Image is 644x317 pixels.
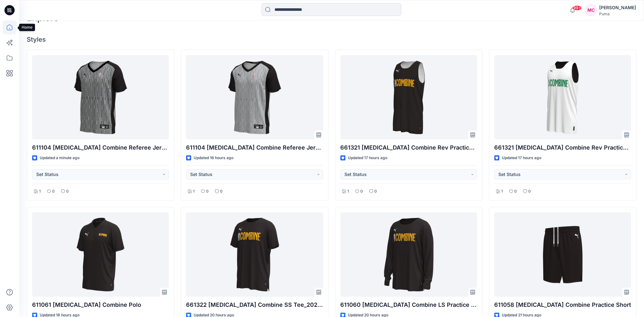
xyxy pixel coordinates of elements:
p: 0 [528,188,531,195]
p: 661322 [MEDICAL_DATA] Combine SS Tee_20250929 [186,300,323,309]
a: 611058 BAL Combine Practice Short [494,212,631,297]
a: 611061 BAL Combine Polo [32,212,169,297]
h4: Styles [27,36,636,43]
p: Updated a minute ago [40,155,80,161]
a: 611104 BAL Combine Referee Jersey_20250929 [186,55,323,139]
a: 661321 BAL Combine Rev Practice Jersey_Side B_20250929 [494,55,631,139]
p: Updated 17 hours ago [502,155,541,161]
p: 0 [514,188,517,195]
p: 0 [206,188,209,195]
p: 611060 [MEDICAL_DATA] Combine LS Practice Shirt [340,300,477,309]
a: 611060 BAL Combine LS Practice Shirt [340,212,477,297]
p: 0 [360,188,363,195]
p: Updated 17 hours ago [348,155,387,161]
p: 611104 [MEDICAL_DATA] Combine Referee Jersey_20250929 [186,143,323,152]
p: 0 [66,188,69,195]
p: 611061 [MEDICAL_DATA] Combine Polo [32,300,169,309]
p: 611104 [MEDICAL_DATA] Combine Referee Jersey_20250930 [32,143,169,152]
p: 0 [52,188,55,195]
a: 611104 BAL Combine Referee Jersey_20250930 [32,55,169,139]
h2: Explore [27,13,59,23]
div: MC [585,4,597,16]
a: 661321 BAL Combine Rev Practice Jersey_Side A_20250929 [340,55,477,139]
div: Puma [599,11,636,16]
div: [PERSON_NAME] [599,4,636,11]
p: 1 [193,188,195,195]
p: 1 [347,188,349,195]
p: 661321 [MEDICAL_DATA] Combine Rev Practice Jersey_Side A_20250929 [340,143,477,152]
p: 0 [220,188,223,195]
a: 661322 BAL Combine SS Tee_20250929 [186,212,323,297]
p: 1 [39,188,41,195]
p: 661321 [MEDICAL_DATA] Combine Rev Practice Jersey_Side B_20250929 [494,143,631,152]
p: 1 [501,188,503,195]
span: 99+ [572,5,582,11]
p: Updated 16 hours ago [194,155,233,161]
p: 0 [374,188,377,195]
p: 611058 [MEDICAL_DATA] Combine Practice Short [494,300,631,309]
